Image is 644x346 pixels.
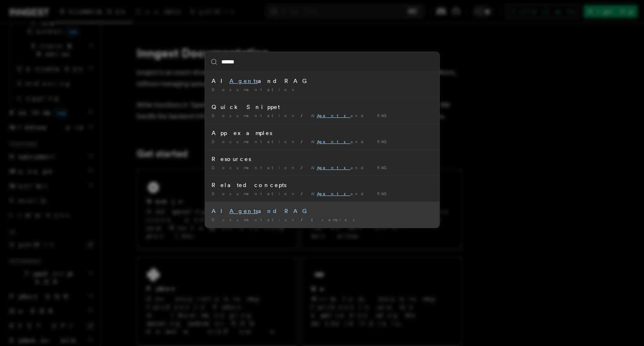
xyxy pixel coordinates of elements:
mark: Agents [229,78,258,84]
span: AI and RAG [311,165,390,170]
mark: Agents [317,139,351,144]
span: Documentation [212,217,297,222]
span: / [301,217,308,222]
span: Documentation [212,139,297,144]
div: Resources [212,155,433,163]
mark: Agents [229,208,258,214]
span: Documentation [212,165,297,170]
div: Related concepts [212,181,433,189]
mark: Agents [317,191,351,196]
span: Documentation [212,191,297,196]
div: App examples [212,129,433,137]
span: AI and RAG [311,139,390,144]
span: Documentation [212,113,297,118]
span: Documentation [212,87,297,92]
div: AI and RAG [212,207,433,215]
span: Examples [311,217,360,222]
span: / [301,191,308,196]
div: AI and RAG [212,77,433,85]
div: Quick Snippet [212,103,433,111]
mark: Agents [317,165,351,170]
span: AI and RAG [311,113,390,118]
span: / [301,165,308,170]
span: AI and RAG [311,191,390,196]
span: / [301,113,308,118]
mark: Agents [317,113,351,118]
span: / [301,139,308,144]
